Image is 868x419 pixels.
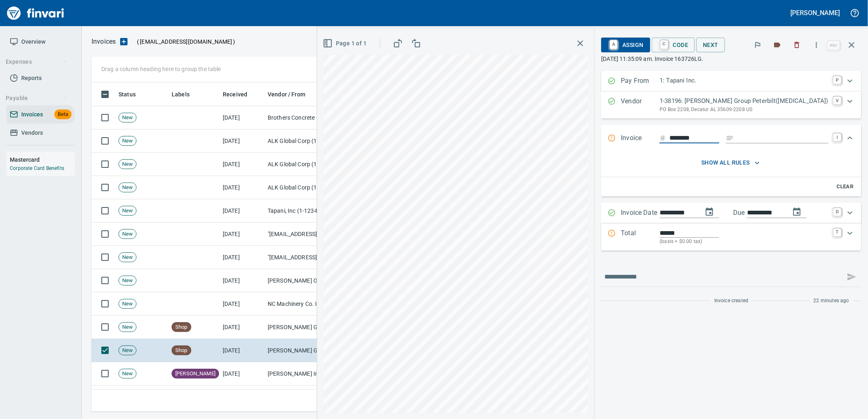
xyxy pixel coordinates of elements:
[119,254,136,261] span: New
[658,38,689,52] span: Code
[119,230,136,238] span: New
[601,203,861,223] div: Expand
[749,36,767,54] button: Flag
[7,105,75,124] a: InvoicesBeta
[6,93,67,103] span: Payable
[601,71,861,91] div: Expand
[601,223,861,251] div: Expand
[264,316,346,339] td: [PERSON_NAME] Group Peterbilt([MEDICAL_DATA]) (1-38196)
[219,269,264,292] td: [DATE]
[21,73,42,83] span: Reports
[601,91,861,118] div: Expand
[2,54,71,69] button: Expenses
[119,89,146,99] span: Status
[601,38,650,52] button: AAssign
[787,202,807,222] button: change due date
[10,155,75,164] h6: Mastercard
[5,3,66,23] img: Finvari
[833,96,841,105] a: V
[172,347,191,354] span: Shop
[264,129,346,153] td: ALK Global Corp (1-38361)
[714,297,749,305] span: Invoice created
[834,182,856,192] span: Clear
[172,89,200,99] span: Labels
[833,133,841,141] a: I
[660,96,828,106] p: 1-38196: [PERSON_NAME] Group Peterbilt([MEDICAL_DATA])
[264,176,346,199] td: ALK Global Corp (1-38361)
[726,134,734,142] svg: Invoice description
[172,89,190,99] span: Labels
[119,160,136,168] span: New
[768,36,786,54] button: Labels
[264,292,346,316] td: NC Machinery Co. Inc (1-10695)
[808,36,825,54] button: More
[652,38,695,52] button: CCode
[219,339,264,362] td: [DATE]
[842,267,861,287] span: This records your message into the invoice and notifies anyone mentioned
[660,133,666,143] svg: Invoice number
[703,40,718,50] span: Next
[219,386,264,409] td: [DATE]
[610,40,617,49] a: A
[21,109,43,120] span: Invoices
[814,297,849,305] span: 22 minutes ago
[21,128,43,138] span: Vendors
[324,38,367,49] span: Page 1 of 1
[264,269,346,292] td: [PERSON_NAME] Oil Company, Inc (1-12936)
[788,36,806,54] button: Discard
[119,184,136,192] span: New
[621,76,660,87] p: Pay From
[219,223,264,246] td: [DATE]
[119,89,136,99] span: Status
[92,37,116,47] p: Invoices
[219,362,264,386] td: [DATE]
[832,181,858,193] button: Clear
[2,91,71,106] button: Payable
[601,152,861,196] div: Expand
[219,292,264,316] td: [DATE]
[54,110,72,119] span: Beta
[21,37,45,47] span: Overview
[264,106,346,129] td: Brothers Concrete Cutting Inc (1-10127)
[700,202,719,222] button: change date
[119,347,136,354] span: New
[660,238,828,246] p: (basis + $0.00 tax)
[119,114,136,122] span: New
[132,38,235,46] p: ( )
[264,339,346,362] td: [PERSON_NAME] Group Peterbilt([MEDICAL_DATA]) (1-38196)
[789,7,842,19] button: [PERSON_NAME]
[119,323,136,331] span: New
[219,106,264,129] td: [DATE]
[92,37,116,47] nav: breadcrumb
[119,137,136,145] span: New
[219,153,264,176] td: [DATE]
[264,199,346,223] td: Tapani, Inc (1-12349)
[219,176,264,199] td: [DATE]
[7,33,75,51] a: Overview
[660,40,668,49] a: C
[601,125,861,152] div: Expand
[264,246,346,269] td: "[EMAIL_ADDRESS][DOMAIN_NAME]" <[EMAIL_ADDRESS][DOMAIN_NAME]>
[660,106,828,114] p: PO Box 2208, Decatur AL 35609-2208 US
[219,316,264,339] td: [DATE]
[223,89,258,99] span: Received
[119,207,136,215] span: New
[101,65,221,73] p: Drag a column heading here to group the table
[223,89,247,99] span: Received
[624,158,837,168] span: show all rules
[119,370,136,378] span: New
[733,208,772,218] p: Due
[7,69,75,87] a: Reports
[6,57,67,67] span: Expenses
[621,228,660,246] p: Total
[219,246,264,269] td: [DATE]
[268,89,316,99] span: Vendor / From
[696,38,725,53] button: Next
[264,153,346,176] td: ALK Global Corp (1-38361)
[828,41,840,50] a: esc
[172,370,219,378] span: [PERSON_NAME]
[219,129,264,153] td: [DATE]
[608,38,643,52] span: Assign
[10,165,64,171] a: Corporate Card Benefits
